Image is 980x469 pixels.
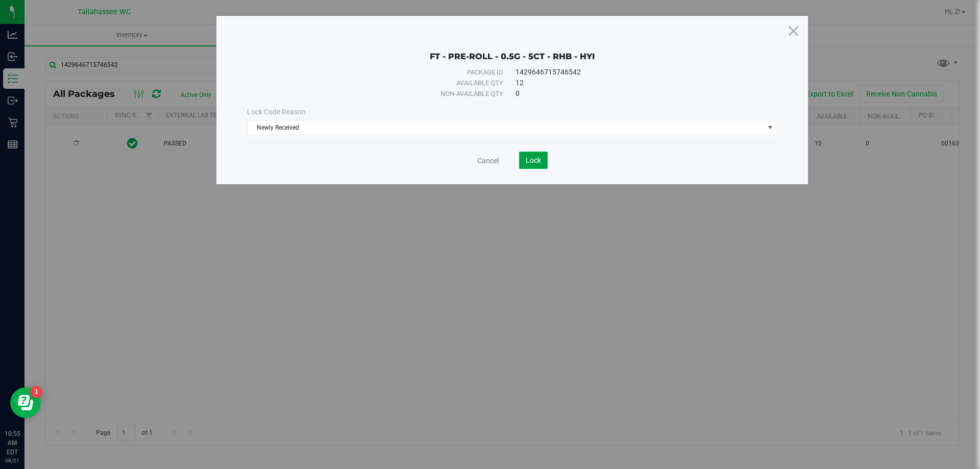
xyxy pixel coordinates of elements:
[270,89,503,99] div: Non-available qty
[270,67,503,78] div: Package ID
[526,156,541,164] span: Lock
[247,108,306,116] span: Lock Code Reason
[30,386,42,398] iframe: Resource center unread badge
[247,36,777,62] div: FT - PRE-ROLL - 0.5G - 5CT - RHB - HYI
[519,152,548,169] button: Lock
[477,156,499,166] a: Cancel
[270,78,503,88] div: Available qty
[10,387,41,418] iframe: Resource center
[516,67,754,78] div: 1429646715746542
[516,88,754,99] div: 0
[248,120,764,135] span: Newly Received
[764,120,777,135] span: select
[516,78,754,88] div: 12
